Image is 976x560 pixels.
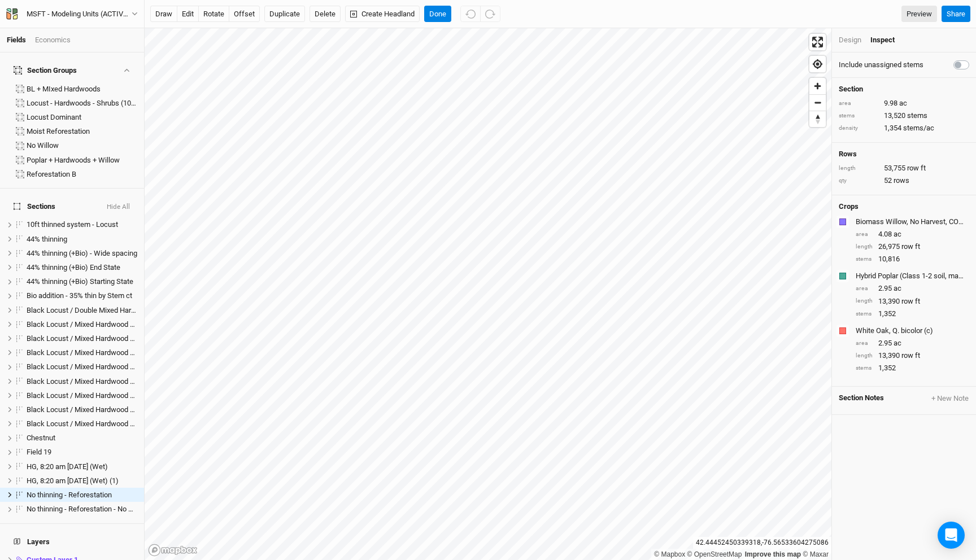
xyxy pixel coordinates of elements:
div: 44% thinning (+Bio) End State [27,263,137,272]
div: Section Groups [14,66,77,75]
button: MSFT - Modeling Units (ACTIVE - FINAL) [6,8,138,20]
div: stems [856,310,873,318]
span: ac [894,283,901,294]
button: Share [942,6,970,23]
div: 9.98 [839,98,969,108]
button: Show section groups [121,67,131,74]
button: Duplicate [264,6,305,23]
div: Black Locust / Double Mixed Hardwood / Shrub Biodiversity -10ft centers - (Beginning State) [27,306,137,315]
a: Fields [7,36,26,44]
span: Black Locust / Mixed Hardwood / Shrub Biodiversity -10ft centers - (Beginning State) (1) [27,391,306,400]
div: 26,975 [856,242,969,252]
button: edit [177,6,199,23]
span: 44% thinning (+Bio) End State [27,263,120,272]
div: Poplar + Hardwoods + Willow [27,156,137,165]
div: Black Locust / Mixed Hardwood / Shrub Biodiversity - 20ft Centers Beginning State [27,348,137,357]
span: Black Locust / Mixed Hardwood / Shrub Biodiversity -10ft centers - (Beginning State) [27,377,295,386]
div: Black Locust / Mixed Hardwood / Shrub Biodiversity - 10ft centers (End State) [27,320,137,329]
button: Hide All [106,203,130,211]
div: length [856,243,873,251]
div: 2.95 [856,338,969,348]
span: stems/ac [903,123,934,133]
button: Zoom in [809,78,826,94]
div: 13,520 [839,111,969,121]
div: length [839,164,878,173]
div: 13,390 [856,351,969,361]
div: Black Locust / Mixed Hardwood / Shrub Biodiversity - 20ft Centers (End State) [27,334,137,343]
button: Undo (^z) [460,6,481,23]
button: Delete [310,6,341,23]
div: density [839,124,878,133]
span: Zoom out [809,95,826,111]
div: length [856,352,873,360]
h4: Layers [7,531,137,553]
span: ac [894,338,901,348]
span: No thinning - Reforestation - No Willow [27,505,150,513]
a: OpenStreetMap [687,550,742,558]
div: Bio addition - 35% thin by Stem ct [27,291,137,300]
div: 44% thinning [27,235,137,244]
div: White Oak, Q. bicolor (c) [856,326,967,336]
div: 10ft thinned system - Locust [27,220,137,229]
div: MSFT - Modeling Units (ACTIVE - FINAL) [27,8,132,20]
h4: Crops [839,202,859,211]
a: Improve this map [745,550,801,558]
button: Done [424,6,451,23]
div: Hybrid Poplar (Class 1-2 soil, managed) [856,271,967,281]
button: + New Note [931,393,969,404]
div: 1,352 [856,309,969,319]
label: Include unassigned stems [839,60,923,70]
button: Find my location [809,56,826,72]
a: Mapbox [654,550,685,558]
div: 42.44452450339318 , -76.56533604275086 [693,537,831,549]
button: draw [150,6,177,23]
button: rotate [198,6,229,23]
div: area [839,99,878,108]
div: Chestnut [27,434,137,443]
h4: Section [839,85,969,94]
div: Biomass Willow, No Harvest, CO2e Revenue [856,217,967,227]
span: row ft [901,296,920,307]
div: stems [856,255,873,264]
span: row ft [901,351,920,361]
span: HG, 8:20 am [DATE] (Wet) [27,462,108,471]
span: row ft [907,163,926,173]
div: length [856,297,873,305]
div: HG, 8:20 am Dec 13 (Wet) [27,462,137,471]
div: Locust - Hardwoods - Shrubs (10ft) [27,99,137,108]
div: stems [856,364,873,373]
div: Black Locust / Mixed Hardwood / Shrub Biodiversity -10ft centers - (Beginning State) [27,377,137,386]
button: Redo (^Z) [480,6,500,23]
span: Sections [14,202,55,211]
div: Locust Dominant [27,113,137,122]
div: Black Locust / Mixed Hardwood / Shrub Biodiversity -10ft centers - (Beginning State) (2) [27,405,137,414]
span: stems [907,111,927,121]
span: Field 19 [27,448,51,456]
div: area [856,285,873,293]
button: Enter fullscreen [809,34,826,50]
a: Preview [901,6,937,23]
div: 10,816 [856,254,969,264]
div: 53,755 [839,163,969,173]
div: Black Locust / Mixed Hardwood / Shrub Biodiversity -10ft centers - (Beginning State) [27,362,137,371]
h4: Rows [839,150,969,159]
div: 52 [839,176,969,186]
span: rows [894,176,909,186]
span: 10ft thinned system - Locust [27,220,118,229]
span: 44% thinning (+Bio) - Wide spacing [27,249,137,257]
span: Black Locust / Mixed Hardwood / Shrub Biodiversity -10ft centers - (Ending State) (3) [27,419,296,428]
span: 44% thinning [27,235,67,243]
div: 13,390 [856,296,969,307]
div: area [856,230,873,239]
a: Maxar [803,550,829,558]
div: 4.08 [856,229,969,239]
div: Inspect [870,35,910,45]
span: Chestnut [27,434,55,442]
span: Black Locust / Mixed Hardwood / Shrub Biodiversity - 20ft Centers Beginning State [27,348,289,357]
span: Black Locust / Double Mixed Hardwood / Shrub Biodiversity -10ft centers - (Beginning State) [27,306,320,314]
div: 44% thinning (+Bio) - Wide spacing [27,249,137,258]
a: Mapbox logo [148,544,198,557]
